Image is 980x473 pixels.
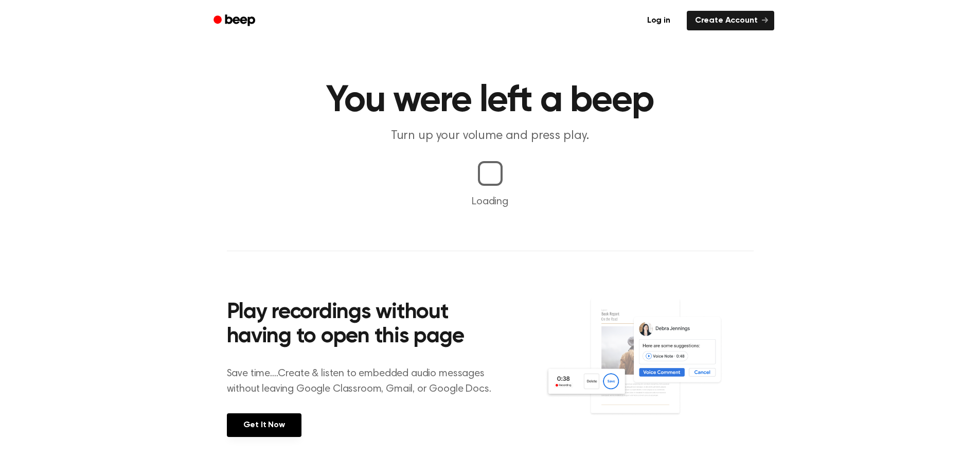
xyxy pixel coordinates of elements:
p: Loading [12,194,968,209]
a: Log in [637,9,681,32]
a: Create Account [687,11,774,30]
h1: You were left a beep [227,82,754,119]
p: Save time....Create & listen to embedded audio messages without leaving Google Classroom, Gmail, ... [227,366,504,397]
h2: Play recordings without having to open this page [227,301,504,349]
p: Turn up your volume and press play. [293,128,688,145]
img: Voice Comments on Docs and Recording Widget [545,297,753,436]
a: Beep [206,11,264,31]
a: Get It Now [227,413,301,437]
